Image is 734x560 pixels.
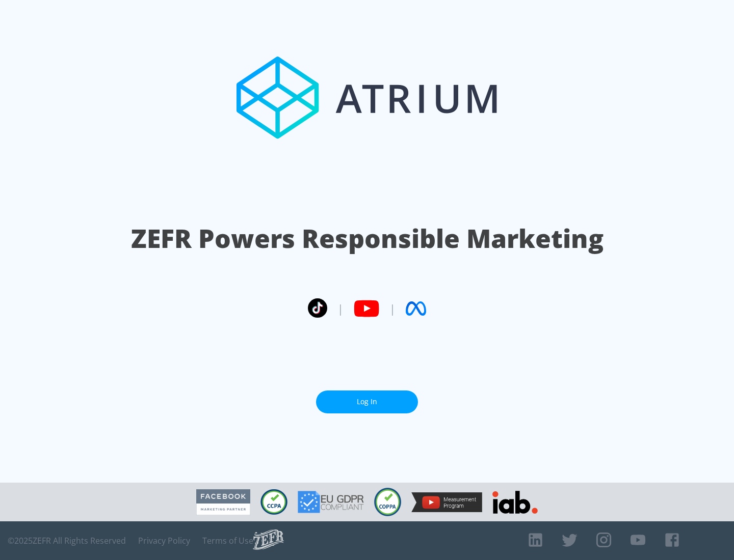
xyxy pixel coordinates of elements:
img: GDPR Compliant [298,491,364,513]
img: Facebook Marketing Partner [196,489,250,515]
span: © 2025 ZEFR All Rights Reserved [8,536,126,546]
img: CCPA Compliant [260,489,287,515]
a: Log In [316,390,418,413]
a: Privacy Policy [138,536,190,546]
span: | [389,301,396,316]
img: COPPA Compliant [374,488,401,516]
img: YouTube Measurement Program [411,492,482,512]
h1: ZEFR Powers Responsible Marketing [131,221,604,256]
a: Terms of Use [202,536,253,546]
img: IAB [492,491,538,514]
span: | [337,301,344,316]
